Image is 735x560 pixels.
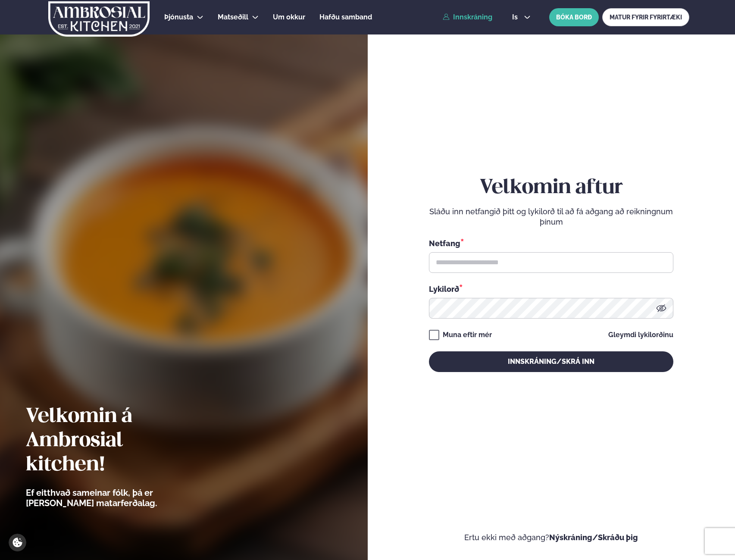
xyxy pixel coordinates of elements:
[429,206,673,227] p: Sláðu inn netfangið þitt og lykilorð til að fá aðgang að reikningnum þínum
[429,176,673,200] h2: Velkomin aftur
[26,405,205,477] h2: Velkomin á Ambrosial kitchen!
[26,488,205,508] p: Ef eitthvað sameinar fólk, þá er [PERSON_NAME] matarferðalag.
[512,14,520,21] span: is
[602,8,689,26] a: MATUR FYRIR FYRIRTÆKI
[549,533,638,542] a: Nýskráning/Skráðu þig
[549,8,599,26] button: BÓKA BORÐ
[218,13,248,21] span: Matseðill
[394,532,710,543] p: Ertu ekki með aðgang?
[273,13,305,21] span: Um okkur
[9,534,26,551] a: Cookie settings
[47,1,150,37] img: logo
[164,12,193,22] a: Þjónusta
[319,13,372,21] span: Hafðu samband
[429,283,673,294] div: Lykilorð
[164,13,193,21] span: Þjónusta
[429,351,673,372] button: Innskráning/Skrá inn
[273,12,305,22] a: Um okkur
[319,12,372,22] a: Hafðu samband
[218,12,248,22] a: Matseðill
[608,332,673,338] a: Gleymdi lykilorðinu
[429,238,673,249] div: Netfang
[443,13,492,21] a: Innskráning
[505,14,538,21] button: is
